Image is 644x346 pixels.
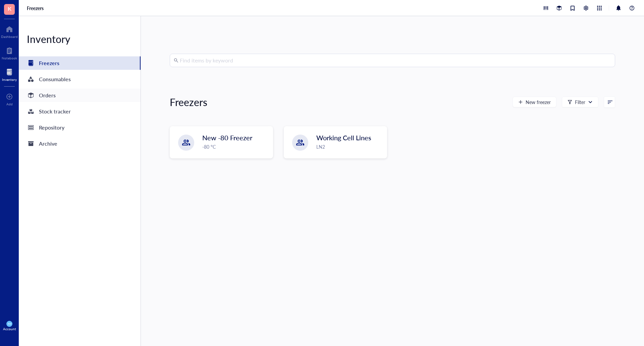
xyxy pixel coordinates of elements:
[19,56,141,70] a: Freezers
[19,72,141,86] a: Consumables
[2,67,17,82] a: Inventory
[19,105,141,118] a: Stock tracker
[316,133,371,142] span: Working Cell Lines
[39,58,59,68] div: Freezers
[19,89,141,102] a: Orders
[19,121,141,134] a: Repository
[39,75,71,84] div: Consumables
[202,143,269,150] div: -80 °C
[170,95,207,109] div: Freezers
[8,4,11,13] span: K
[6,102,13,106] div: Add
[2,45,17,60] a: Notebook
[3,327,16,331] div: Account
[202,133,252,142] span: New -80 Freezer
[575,98,585,106] div: Filter
[526,99,551,105] span: New freezer
[1,35,18,39] div: Dashboard
[39,139,57,148] div: Archive
[1,24,18,39] a: Dashboard
[316,143,383,150] div: LN2
[2,56,17,60] div: Notebook
[27,5,45,11] a: Freezers
[19,32,141,46] div: Inventory
[2,78,17,82] div: Inventory
[8,323,11,325] span: KW
[39,107,71,116] div: Stock tracker
[19,137,141,150] a: Archive
[39,91,56,100] div: Orders
[513,97,556,107] button: New freezer
[39,123,64,132] div: Repository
